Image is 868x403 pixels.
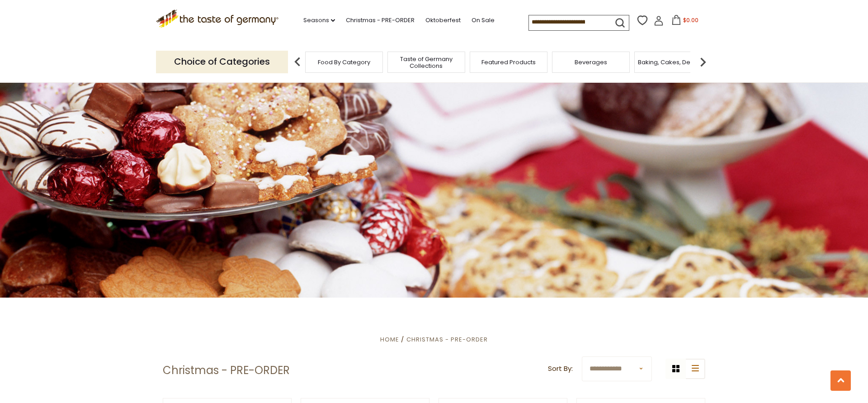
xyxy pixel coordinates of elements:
a: Seasons [303,15,335,25]
a: Featured Products [481,59,536,66]
button: $0.00 [665,15,704,28]
a: Christmas - PRE-ORDER [406,335,488,344]
span: $0.00 [683,16,698,24]
img: next arrow [694,53,712,71]
a: Home [380,335,399,344]
a: Food By Category [318,59,370,66]
h1: Christmas - PRE-ORDER [163,364,290,377]
a: On Sale [472,15,495,25]
label: Sort By: [548,363,573,375]
img: previous arrow [288,53,307,71]
a: Taste of Germany Collections [390,56,462,69]
p: Choice of Categories [156,51,288,73]
a: Baking, Cakes, Desserts [638,59,708,66]
a: Beverages [575,59,607,66]
a: Christmas - PRE-ORDER [346,15,415,25]
a: Oktoberfest [425,15,461,25]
